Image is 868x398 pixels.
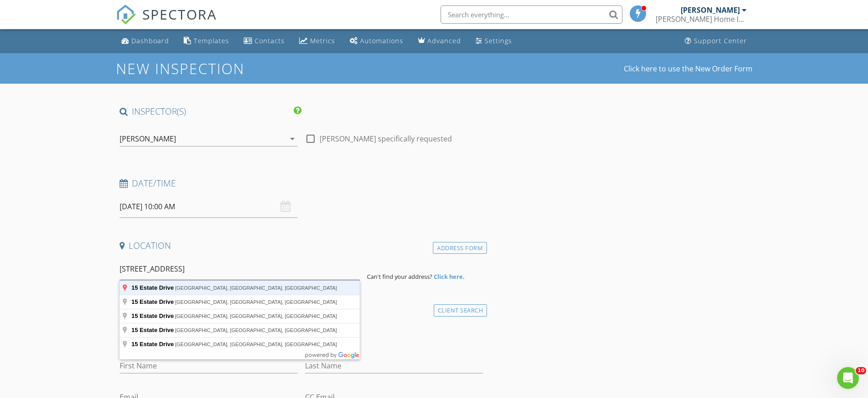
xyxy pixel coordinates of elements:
input: Search everything... [441,5,622,24]
div: Contacts [255,36,285,45]
h4: Date/Time [120,177,484,189]
div: Support Center [694,36,747,45]
span: 15 [131,312,138,319]
div: Address Form [433,242,487,254]
strong: Click here. [434,272,465,281]
i: arrow_drop_down [287,133,298,144]
a: Support Center [681,33,751,50]
span: 15 [131,284,138,291]
a: Advanced [414,33,465,50]
div: Metrics [310,36,335,45]
span: [GEOGRAPHIC_DATA], [GEOGRAPHIC_DATA], [GEOGRAPHIC_DATA] [175,342,337,347]
div: Templates [194,36,229,45]
div: Dashboard [131,36,169,45]
a: Automations (Basic) [346,33,407,50]
a: Dashboard [118,33,173,50]
label: [PERSON_NAME] specifically requested [320,134,452,143]
span: 15 [131,327,138,333]
a: Templates [180,33,233,50]
a: Click here to use the New Order Form [624,65,753,72]
h1: New Inspection [116,60,317,76]
span: [GEOGRAPHIC_DATA], [GEOGRAPHIC_DATA], [GEOGRAPHIC_DATA] [175,285,337,291]
span: Estate Drive [140,312,174,319]
span: Estate Drive [140,298,174,305]
span: 15 [131,341,138,348]
span: [GEOGRAPHIC_DATA], [GEOGRAPHIC_DATA], [GEOGRAPHIC_DATA] [175,299,337,305]
span: Estate Drive [140,341,174,348]
span: SPECTORA [142,5,217,24]
input: Select date [120,196,298,218]
div: Settings [485,36,512,45]
a: Contacts [240,33,288,50]
div: [PERSON_NAME] [120,135,176,143]
a: Metrics [296,33,339,50]
span: Estate Drive [140,327,174,333]
h4: INSPECTOR(S) [120,106,301,117]
span: [GEOGRAPHIC_DATA], [GEOGRAPHIC_DATA], [GEOGRAPHIC_DATA] [175,313,337,319]
img: The Best Home Inspection Software - Spectora [116,5,136,25]
input: Address Search [120,258,360,280]
div: Automations [360,36,403,45]
div: Client Search [434,304,487,317]
div: [PERSON_NAME] [681,5,740,15]
span: 10 [856,367,866,374]
div: Knox Home Inspections [656,15,747,24]
h4: Location [120,240,484,252]
span: Estate Drive [140,284,174,291]
div: Advanced [427,36,461,45]
iframe: Intercom live chat [837,367,859,389]
span: Can't find your address? [367,272,432,281]
a: SPECTORA [116,12,217,31]
a: Settings [472,33,516,50]
span: 15 [131,298,138,305]
span: [GEOGRAPHIC_DATA], [GEOGRAPHIC_DATA], [GEOGRAPHIC_DATA] [175,327,337,333]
